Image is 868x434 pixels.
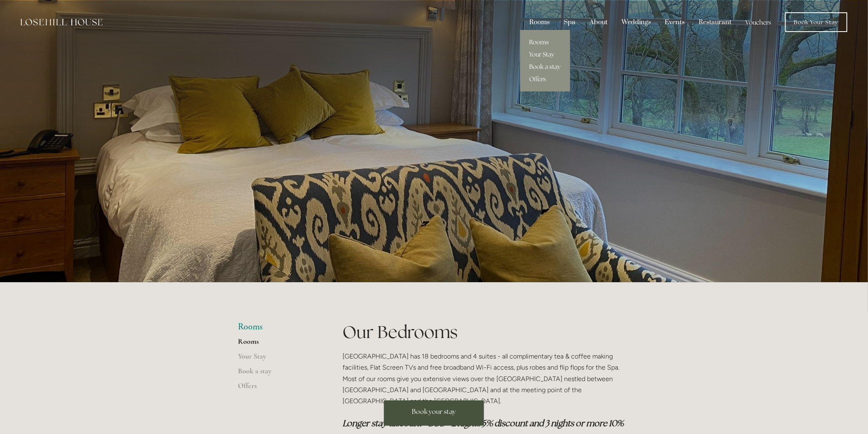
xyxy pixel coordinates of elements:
[21,19,103,25] img: Losehill House
[343,351,630,407] p: [GEOGRAPHIC_DATA] has 18 bedrooms and 4 suites - all complimentary tea & coffee making facilities...
[384,400,484,426] a: Book your stay
[238,381,316,396] a: Offers
[615,14,657,30] div: Weddings
[238,337,316,352] a: Rooms
[785,12,847,32] a: Book Your Stay
[557,14,582,30] div: Spa
[238,352,316,366] a: Your Stay
[412,407,456,416] span: Book your stay
[238,366,316,381] a: Book a stay
[659,14,691,30] div: Events
[520,48,570,61] a: Your Stay
[693,14,738,30] div: Restaurant
[520,61,570,73] a: Book a stay
[583,14,614,30] div: About
[520,73,570,85] a: Offers
[238,322,316,332] li: Rooms
[523,14,556,30] div: Rooms
[740,14,778,30] a: Vouchers
[520,36,570,48] a: Rooms
[343,322,630,342] h1: Our Bedrooms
